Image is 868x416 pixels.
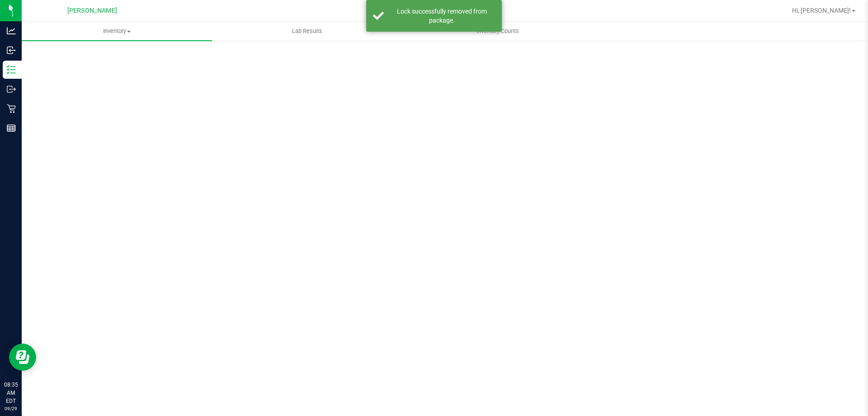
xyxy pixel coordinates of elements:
[22,22,212,41] a: Inventory
[7,124,16,133] inline-svg: Reports
[67,7,117,14] span: [PERSON_NAME]
[280,27,335,35] span: Lab Results
[212,22,402,41] a: Lab Results
[4,405,18,412] p: 09/29
[7,104,16,113] inline-svg: Retail
[7,85,16,94] inline-svg: Outbound
[389,7,495,25] div: Lock successfully removed from package.
[792,7,851,14] span: Hi, [PERSON_NAME]!
[9,344,36,371] iframe: Resource center
[22,27,212,35] span: Inventory
[7,65,16,74] inline-svg: Inventory
[7,26,16,35] inline-svg: Analytics
[4,381,18,405] p: 08:35 AM EDT
[7,46,16,55] inline-svg: Inbound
